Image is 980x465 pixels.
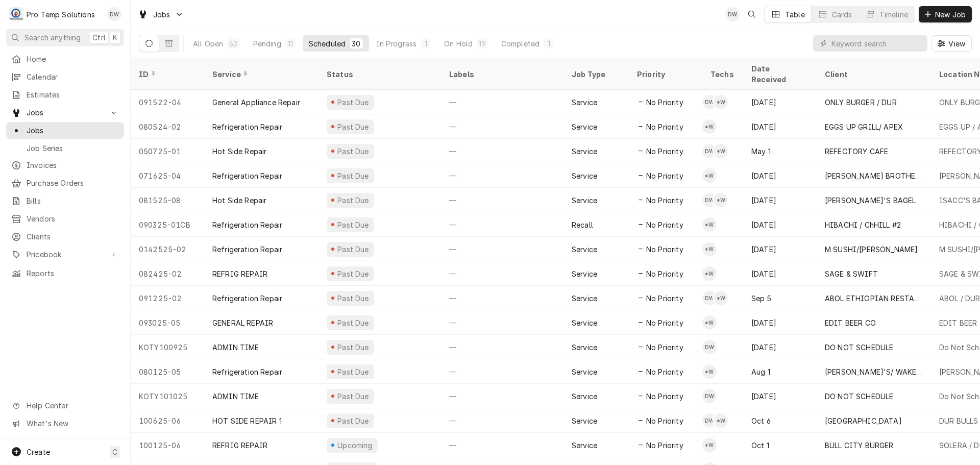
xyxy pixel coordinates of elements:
[702,413,717,428] div: DW
[646,440,683,451] span: No Priority
[702,364,717,379] div: *Kevin Williams's Avatar
[572,268,597,279] div: Service
[825,69,921,80] div: Client
[831,35,922,52] input: Keyword search
[572,97,597,108] div: Service
[702,144,717,158] div: Dakota Williams's Avatar
[131,237,204,261] div: 0142525-02
[27,231,119,242] span: Clients
[212,195,266,206] div: Hot Side Repair
[702,144,717,158] div: DW
[27,178,119,188] span: Purchase Orders
[131,384,204,408] div: KOTY101025
[743,433,817,457] div: Oct 1
[113,32,117,43] span: K
[441,310,563,335] div: —
[825,391,893,402] div: DO NOT SCHEDULE
[702,438,717,452] div: *Kevin Williams's Avatar
[27,249,104,260] span: Pricebook
[702,266,717,281] div: *Kevin Williams's Avatar
[131,433,204,457] div: 100125-06
[336,97,371,108] div: Past Due
[212,268,267,279] div: REFRIG REPAIR
[449,69,555,80] div: Labels
[702,193,717,207] div: DW
[725,7,740,21] div: DW
[441,114,563,139] div: —
[134,6,188,23] a: Go to Jobs
[24,32,81,43] span: Search anything
[336,146,371,157] div: Past Due
[702,242,717,256] div: *Kevin Williams's Avatar
[825,415,902,426] div: [GEOGRAPHIC_DATA]
[702,340,717,354] div: DW
[646,121,683,132] span: No Priority
[212,146,266,157] div: Hot Side Repair
[131,188,204,212] div: 081525-08
[131,310,204,335] div: 093025-05
[572,415,597,426] div: Service
[352,38,360,49] div: 30
[646,391,683,402] span: No Priority
[646,244,683,255] span: No Priority
[825,317,876,328] div: EDIT BEER CO
[309,38,346,49] div: Scheduled
[212,293,282,304] div: Refrigeration Repair
[6,265,124,282] a: Reports
[212,317,273,328] div: GENERAL REPAIR
[6,192,124,209] a: Bills
[336,391,371,402] div: Past Due
[714,193,728,207] div: *Kevin Williams's Avatar
[336,342,371,353] div: Past Due
[441,335,563,359] div: —
[6,415,124,432] a: Go to What's New
[6,228,124,245] a: Clients
[702,315,717,330] div: *Kevin Williams's Avatar
[131,139,204,163] div: 050725-01
[825,219,901,230] div: HIBACHI / ChHILL #2
[743,90,817,114] div: [DATE]
[441,408,563,433] div: —
[131,335,204,359] div: KOTY100925
[572,391,597,402] div: Service
[27,448,50,456] span: Create
[441,433,563,457] div: —
[9,7,23,21] div: Pro Temp Solutions's Avatar
[825,342,893,353] div: DO NOT SCHEDULE
[27,89,119,100] span: Estimates
[193,38,223,49] div: All Open
[229,38,237,49] div: 62
[919,6,972,22] button: New Job
[6,29,124,46] button: Search anythingCtrlK
[714,144,728,158] div: *Kevin Williams's Avatar
[743,139,817,163] div: May 1
[646,195,683,206] span: No Priority
[336,219,371,230] div: Past Due
[212,97,300,108] div: General Appliance Repair
[212,121,282,132] div: Refrigeration Repair
[743,408,817,433] div: Oct 6
[336,415,371,426] div: Past Due
[212,219,282,230] div: Refrigeration Repair
[646,366,683,377] span: No Priority
[6,122,124,139] a: Jobs
[946,38,967,49] span: View
[646,146,683,157] span: No Priority
[572,244,597,255] div: Service
[107,7,121,21] div: Dana Williams's Avatar
[441,90,563,114] div: —
[743,114,817,139] div: [DATE]
[441,188,563,212] div: —
[131,261,204,286] div: 082425-02
[637,69,692,80] div: Priority
[825,268,878,279] div: SAGE & SWIFT
[441,212,563,237] div: —
[785,9,805,20] div: Table
[6,397,124,414] a: Go to Help Center
[6,246,124,263] a: Go to Pricebook
[6,51,124,67] a: Home
[933,9,968,20] span: New Job
[702,217,717,232] div: *Kevin Williams's Avatar
[702,168,717,183] div: *Kevin Williams's Avatar
[702,291,717,305] div: Dakota Williams's Avatar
